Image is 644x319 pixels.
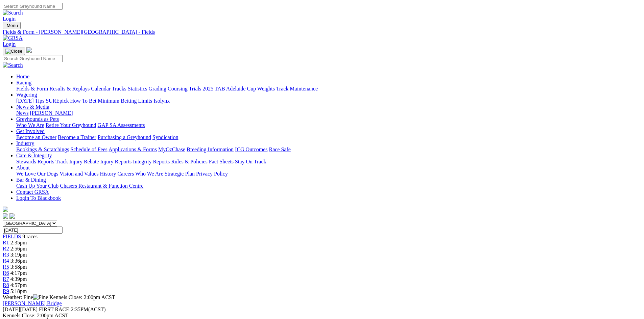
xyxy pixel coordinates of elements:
[3,252,9,258] a: R3
[39,307,71,312] span: FIRST RACE:
[16,189,49,195] a: Contact GRSA
[158,147,185,152] a: MyOzChase
[10,264,27,270] span: 3:58pm
[187,147,234,152] a: Breeding Information
[3,282,9,288] a: R8
[3,48,25,55] button: Toggle navigation
[39,307,106,312] span: 2:35PM(ACST)
[59,171,98,177] a: Vision and Values
[16,122,641,128] div: Greyhounds as Pets
[3,29,641,35] a: Fields & Form - [PERSON_NAME][GEOGRAPHIC_DATA] - Fields
[46,122,96,128] a: Retire Your Greyhound
[16,153,52,158] a: Care & Integrity
[10,240,27,245] span: 2:35pm
[16,122,44,128] a: Who We Are
[16,183,58,189] a: Cash Up Your Club
[98,98,152,104] a: Minimum Betting Limits
[98,134,151,140] a: Purchasing a Greyhound
[209,159,234,164] a: Fact Sheets
[10,276,27,282] span: 4:39pm
[3,55,63,62] input: Search
[3,213,8,219] img: facebook.svg
[149,86,166,91] a: Grading
[30,110,73,116] a: [PERSON_NAME]
[3,35,23,41] img: GRSA
[269,147,290,152] a: Race Safe
[3,62,23,68] img: Search
[70,98,97,104] a: How To Bet
[165,171,195,177] a: Strategic Plan
[3,276,9,282] a: R7
[3,246,9,251] a: R2
[3,313,641,319] div: Kennels Close: 2:00pm ACST
[3,16,16,22] a: Login
[3,207,8,212] img: logo-grsa-white.png
[10,282,27,288] span: 4:57pm
[91,86,111,91] a: Calendar
[235,147,267,152] a: ICG Outcomes
[22,234,38,239] span: 9 races
[49,86,90,91] a: Results & Replays
[9,213,15,219] img: twitter.svg
[16,147,641,153] div: Industry
[16,80,31,85] a: Racing
[153,98,170,104] a: Isolynx
[3,227,63,234] input: Select date
[109,147,157,152] a: Applications & Forms
[3,307,20,312] span: [DATE]
[16,98,641,104] div: Wagering
[16,147,69,152] a: Bookings & Scratchings
[3,258,9,264] span: R4
[16,86,48,91] a: Fields & Form
[16,86,641,92] div: Racing
[3,270,9,276] a: R6
[235,159,266,164] a: Stay On Track
[202,86,256,91] a: 2025 TAB Adelaide Cup
[276,86,318,91] a: Track Maintenance
[3,288,9,294] a: R9
[7,23,18,28] span: Menu
[10,258,27,264] span: 3:36pm
[3,10,23,16] img: Search
[16,171,58,177] a: We Love Our Dogs
[16,92,37,98] a: Wagering
[128,86,147,91] a: Statistics
[3,300,62,306] a: [PERSON_NAME] Bridge
[60,183,143,189] a: Chasers Restaurant & Function Centre
[16,110,641,116] div: News & Media
[49,294,115,300] span: Kennels Close: 2:00pm ACST
[16,177,46,183] a: Bar & Dining
[98,122,145,128] a: GAP SA Assessments
[16,74,29,79] a: Home
[3,307,38,312] span: [DATE]
[196,171,228,177] a: Privacy Policy
[26,47,32,53] img: logo-grsa-white.png
[16,171,641,177] div: About
[16,195,61,201] a: Login To Blackbook
[58,134,96,140] a: Become a Trainer
[133,159,170,164] a: Integrity Reports
[16,159,641,165] div: Care & Integrity
[171,159,208,164] a: Rules & Policies
[3,41,16,47] a: Login
[100,171,116,177] a: History
[3,240,9,245] a: R1
[16,165,30,170] a: About
[16,104,49,110] a: News & Media
[16,116,59,122] a: Greyhounds as Pets
[16,134,641,140] div: Get Involved
[16,110,28,116] a: News
[3,3,63,10] input: Search
[16,134,56,140] a: Become an Owner
[100,159,132,164] a: Injury Reports
[33,294,48,300] img: Fine
[10,288,27,294] span: 5:18pm
[3,234,21,239] a: FIELDS
[3,264,9,270] a: R5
